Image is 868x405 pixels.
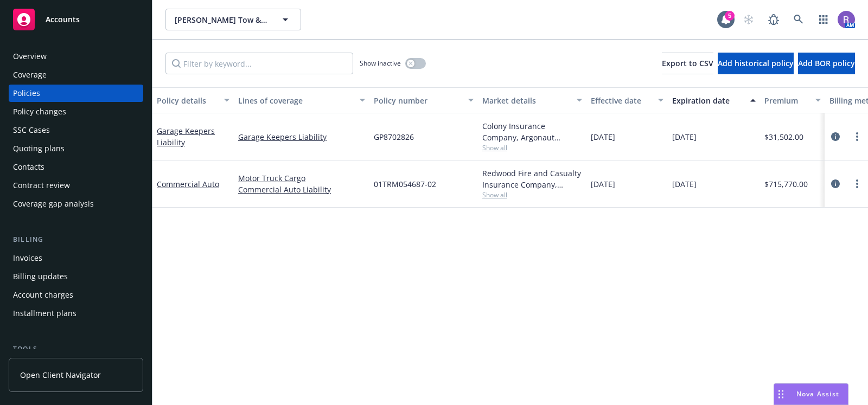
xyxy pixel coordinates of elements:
a: Contract review [9,177,143,194]
a: SSC Cases [9,121,143,139]
a: Switch app [813,9,834,30]
button: Policy number [369,87,478,113]
a: more [851,177,864,190]
button: Premium [760,87,825,113]
a: Coverage [9,66,143,83]
span: 01TRM054687-02 [374,178,436,190]
a: Policies [9,85,143,102]
div: Effective date [591,95,652,106]
button: Add BOR policy [798,53,855,74]
div: SSC Cases [13,121,50,139]
span: $715,770.00 [764,178,808,190]
div: Contract review [13,177,70,194]
div: Policy changes [13,103,66,120]
span: Nova Assist [796,389,839,398]
a: Start snowing [738,9,759,30]
span: [PERSON_NAME] Tow & Service Center Inc. [175,14,269,25]
div: Lines of coverage [238,95,353,106]
button: Nova Assist [774,383,848,405]
div: Invoices [13,249,42,267]
div: Policy details [157,95,218,106]
div: Policies [13,85,40,102]
a: Contacts [9,158,143,176]
a: Garage Keepers Liability [157,126,215,147]
a: Invoices [9,249,143,267]
a: Commercial Auto [157,179,219,189]
button: Policy details [152,87,234,113]
div: Contacts [13,158,44,176]
div: Billing [9,234,143,245]
span: Show all [482,190,582,200]
div: Overview [13,48,47,65]
a: circleInformation [829,130,842,143]
span: Show all [482,143,582,152]
div: Quoting plans [13,140,65,157]
a: Billing updates [9,268,143,285]
button: Lines of coverage [234,87,369,113]
div: Expiration date [672,95,744,106]
span: [DATE] [672,131,697,143]
span: Show inactive [360,59,401,68]
a: Installment plans [9,305,143,322]
span: Accounts [46,15,80,24]
a: Coverage gap analysis [9,195,143,213]
div: Installment plans [13,305,76,322]
span: [DATE] [672,178,697,190]
input: Filter by keyword... [165,53,353,74]
a: Garage Keepers Liability [238,131,365,143]
a: more [851,130,864,143]
div: Redwood Fire and Casualty Insurance Company, Berkshire Hathaway Homestate Companies (BHHC) [482,168,582,190]
span: $31,502.00 [764,131,803,143]
div: Colony Insurance Company, Argonaut Insurance Company (Argo), NeitClem Wholesale Insurance Brokera... [482,120,582,143]
a: Commercial Auto Liability [238,184,365,195]
a: Overview [9,48,143,65]
span: GP8702826 [374,131,414,143]
span: [DATE] [591,178,615,190]
a: Motor Truck Cargo [238,172,365,184]
img: photo [838,11,855,28]
a: Policy changes [9,103,143,120]
span: Export to CSV [662,58,713,68]
span: Add BOR policy [798,58,855,68]
div: Market details [482,95,570,106]
span: Add historical policy [718,58,794,68]
a: Report a Bug [763,9,784,30]
div: 5 [725,11,735,21]
a: Accounts [9,4,143,35]
div: Drag to move [774,384,788,404]
span: Open Client Navigator [20,369,101,381]
button: Export to CSV [662,53,713,74]
a: Quoting plans [9,140,143,157]
div: Premium [764,95,809,106]
div: Tools [9,344,143,355]
a: Search [788,9,809,30]
div: Policy number [374,95,462,106]
a: Account charges [9,286,143,304]
div: Billing updates [13,268,68,285]
button: Add historical policy [718,53,794,74]
button: Market details [478,87,586,113]
div: Account charges [13,286,73,304]
button: Effective date [586,87,668,113]
button: [PERSON_NAME] Tow & Service Center Inc. [165,9,301,30]
div: Coverage [13,66,47,83]
a: circleInformation [829,177,842,190]
button: Expiration date [668,87,760,113]
span: [DATE] [591,131,615,143]
div: Coverage gap analysis [13,195,94,213]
